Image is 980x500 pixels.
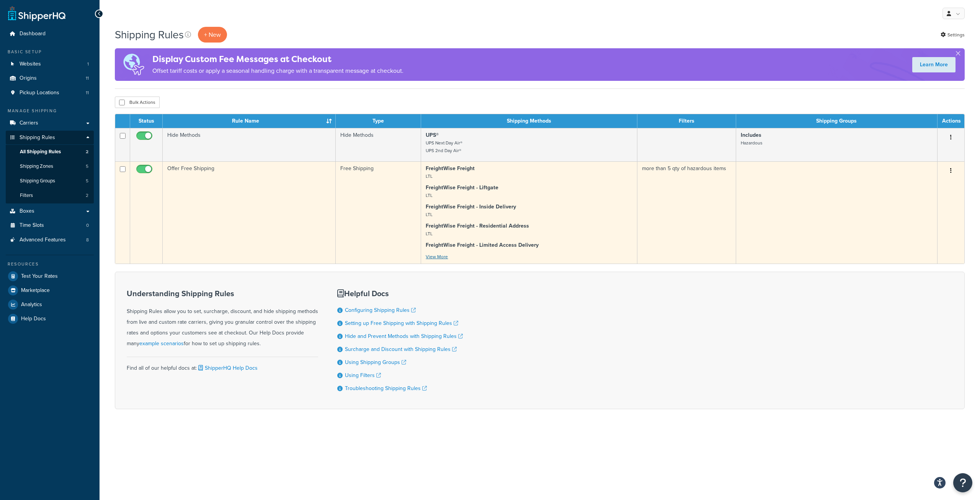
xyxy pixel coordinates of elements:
span: Shipping Zones [20,163,53,170]
div: Shipping Rules allow you to set, surcharge, discount, and hide shipping methods from live and cus... [127,289,318,349]
a: Boxes [6,204,94,218]
span: Advanced Features [20,237,66,243]
button: Open Resource Center [953,473,972,492]
a: ShipperHQ Home [8,6,65,21]
th: Filters [637,114,736,128]
h3: Helpful Docs [337,289,463,298]
span: Dashboard [20,31,46,37]
span: Help Docs [21,316,46,322]
a: Test Your Rates [6,269,94,283]
a: Carriers [6,116,94,130]
h1: Shipping Rules [115,27,184,42]
li: Advanced Features [6,233,94,247]
small: LTL [426,173,433,180]
span: 0 [86,222,89,229]
li: All Shipping Rules [6,145,94,159]
a: Using Shipping Groups [345,358,406,366]
span: Origins [20,75,37,82]
th: Rule Name : activate to sort column ascending [163,114,336,128]
strong: FreightWise Freight [426,164,475,172]
a: Dashboard [6,27,94,41]
span: 11 [86,90,89,96]
a: All Shipping Rules 2 [6,145,94,159]
span: Time Slots [20,222,44,229]
span: Boxes [20,208,34,215]
a: Help Docs [6,312,94,326]
a: Time Slots 0 [6,218,94,233]
strong: FreightWise Freight - Inside Delivery [426,203,516,211]
span: Analytics [21,302,42,308]
strong: FreightWise Freight - Limited Access Delivery [426,241,539,249]
li: Pickup Locations [6,86,94,100]
li: Shipping Rules [6,131,94,203]
a: ShipperHQ Help Docs [197,364,258,372]
div: Find all of our helpful docs at: [127,357,318,374]
span: Test Your Rates [21,273,58,280]
span: Websites [20,61,41,67]
span: Pickup Locations [20,90,59,96]
li: Shipping Groups [6,174,94,188]
a: Setting up Free Shipping with Shipping Rules [345,319,458,327]
p: + New [198,27,227,43]
button: Bulk Actions [115,97,160,108]
a: Using Filters [345,371,381,379]
span: 5 [86,178,88,184]
span: Filters [20,192,33,199]
a: Shipping Zones 5 [6,159,94,174]
a: Filters 2 [6,189,94,203]
li: Origins [6,71,94,85]
a: Troubleshooting Shipping Rules [345,384,427,392]
td: Hide Methods [336,128,421,161]
strong: FreightWise Freight - Residential Address [426,222,529,230]
span: 11 [86,75,89,82]
div: Resources [6,261,94,267]
div: Manage Shipping [6,108,94,114]
a: Analytics [6,298,94,311]
small: LTL [426,230,433,237]
td: Free Shipping [336,161,421,264]
span: 2 [86,149,88,155]
span: Marketplace [21,287,50,294]
small: UPS Next Day Air® UPS 2nd Day Air® [426,139,462,154]
a: Websites 1 [6,57,94,71]
a: View More [426,253,448,260]
span: 8 [86,237,89,243]
span: Shipping Groups [20,178,55,184]
a: Shipping Groups 5 [6,174,94,188]
span: Carriers [20,120,38,126]
strong: FreightWise Freight - Liftgate [426,184,498,192]
th: Actions [938,114,964,128]
span: All Shipping Rules [20,149,61,155]
span: 1 [87,61,89,67]
a: Hide and Prevent Methods with Shipping Rules [345,332,463,340]
p: Offset tariff costs or apply a seasonal handling charge with a transparent message at checkout. [152,66,403,76]
h4: Display Custom Fee Messages at Checkout [152,53,403,66]
small: Hazardous [741,139,763,146]
a: Advanced Features 8 [6,233,94,247]
li: Shipping Zones [6,159,94,174]
a: Settings [941,30,965,40]
a: example scenarios [139,339,184,348]
td: more than 5 qty of hazardous items [637,161,736,264]
li: Filters [6,189,94,203]
img: duties-banner-06bc72dcb5fe05cb3f9472aba00be2ae8eb53ab6f0d8bb03d382ba314ac3c341.png [115,48,152,81]
a: Learn More [912,57,955,72]
small: LTL [426,192,433,199]
li: Marketplace [6,284,94,297]
td: Hide Methods [163,128,336,161]
th: Shipping Groups [736,114,938,128]
strong: Includes [741,131,761,139]
td: Offer Free Shipping [163,161,336,264]
span: 5 [86,163,88,170]
li: Time Slots [6,218,94,233]
a: Shipping Rules [6,131,94,145]
small: LTL [426,211,433,218]
li: Websites [6,57,94,71]
a: Origins 11 [6,71,94,85]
